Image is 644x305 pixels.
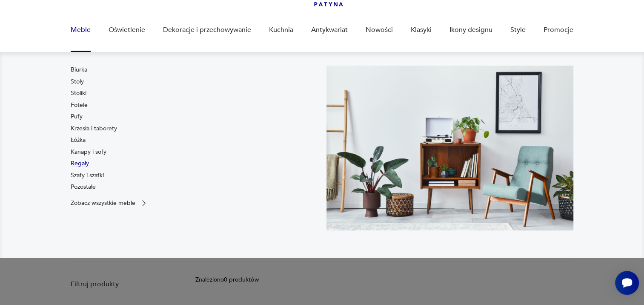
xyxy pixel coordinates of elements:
[615,271,639,295] iframe: Smartsupp widget button
[326,66,573,230] img: 969d9116629659dbb0bd4e745da535dc.jpg
[71,159,89,168] a: Regały
[71,136,86,144] a: Łóżka
[510,14,526,46] a: Style
[71,124,117,133] a: Krzesła i taborety
[71,14,91,46] a: Meble
[71,89,86,98] a: Stoliki
[366,14,393,46] a: Nowości
[71,101,88,109] a: Fotele
[71,199,148,207] a: Zobacz wszystkie meble
[544,14,573,46] a: Promocje
[411,14,432,46] a: Klasyki
[71,171,104,180] a: Szafy i szafki
[71,148,106,156] a: Kanapy i sofy
[109,14,145,46] a: Oświetlenie
[71,112,83,121] a: Pufy
[311,14,348,46] a: Antykwariat
[163,14,251,46] a: Dekoracje i przechowywanie
[71,183,96,191] a: Pozostałe
[71,78,84,86] a: Stoły
[449,14,492,46] a: Ikony designu
[71,200,135,206] p: Zobacz wszystkie meble
[269,14,293,46] a: Kuchnia
[71,66,87,74] a: Biurka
